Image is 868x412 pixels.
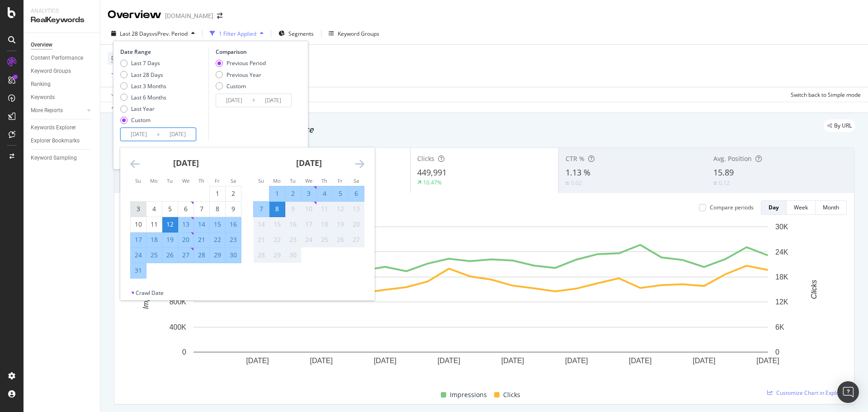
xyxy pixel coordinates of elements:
div: 24 [301,235,316,244]
div: Last 28 Days [120,71,166,79]
div: Previous Period [216,59,266,67]
span: Customize Chart in Explorer [776,389,847,397]
td: Not available. Tuesday, September 23, 2025 [285,232,301,247]
td: Choose Sunday, August 10, 2025 as your check-in date. It’s available. [131,217,146,232]
td: Selected. Monday, August 25, 2025 [146,247,162,263]
span: Clicks [417,154,434,163]
td: Choose Monday, August 4, 2025 as your check-in date. It’s available. [146,201,162,217]
div: 4 [317,189,332,198]
small: Sa [354,177,359,184]
span: Last 28 Days [120,30,152,38]
div: 7 [254,204,269,213]
button: Month [816,200,847,215]
span: By URL [834,123,852,128]
div: Analytics [31,7,93,15]
div: Move forward to switch to the next month. [355,158,364,170]
div: 14 [194,220,209,229]
text: [DATE] [756,357,779,365]
div: 15 [269,220,285,229]
span: vs Prev. Period [152,30,188,38]
div: 14 [254,220,269,229]
div: 2 [226,189,241,198]
td: Selected. Friday, August 15, 2025 [210,217,226,232]
small: Th [198,177,204,184]
div: 21 [254,235,269,244]
a: Content Performance [31,53,94,63]
td: Choose Friday, August 8, 2025 as your check-in date. It’s available. [210,201,226,217]
text: [DATE] [629,357,651,365]
td: Not available. Wednesday, September 17, 2025 [301,217,317,232]
div: Previous Year [216,71,266,79]
div: RealKeywords [31,15,93,25]
div: 31 [131,266,146,275]
td: Selected as end date. Monday, September 8, 2025 [269,201,285,217]
td: Not available. Sunday, September 28, 2025 [254,247,269,263]
td: Choose Saturday, August 9, 2025 as your check-in date. It’s available. [226,201,241,217]
div: 19 [333,220,348,229]
div: 16 [285,220,301,229]
div: 30 [285,251,301,260]
div: 17 [131,235,146,244]
div: Last 3 Months [120,82,166,90]
a: Ranking [31,80,94,89]
text: 0 [775,348,779,356]
button: 1 Filter Applied [206,26,267,41]
td: Not available. Thursday, September 25, 2025 [317,232,333,247]
td: Selected. Wednesday, September 3, 2025 [301,186,317,201]
td: Not available. Friday, September 19, 2025 [333,217,349,232]
td: Selected. Thursday, August 14, 2025 [194,217,210,232]
small: Fr [338,177,343,184]
a: Keywords [31,93,94,102]
div: 8 [269,204,285,213]
img: Equal [566,182,569,185]
div: Last 6 Months [131,94,166,101]
div: 8 [210,204,225,213]
text: [DATE] [501,357,524,365]
div: 25 [146,251,162,260]
div: 4 [146,204,162,213]
div: 11 [317,204,332,213]
div: Custom [120,116,166,124]
input: Start Date [216,94,252,107]
div: Content Performance [31,53,83,63]
div: Keywords Explorer [31,123,76,133]
div: 12 [162,220,178,229]
div: Last 7 Days [120,59,166,67]
div: Previous Period [226,59,266,67]
td: Not available. Saturday, September 20, 2025 [349,217,364,232]
div: Last Year [131,105,155,113]
td: Selected. Thursday, August 28, 2025 [194,247,210,263]
img: Equal [713,182,717,185]
td: Not available. Friday, September 26, 2025 [333,232,349,247]
a: Explorer Bookmarks [31,136,94,146]
div: 23 [285,235,301,244]
div: 24 [131,251,146,260]
div: 25 [317,235,332,244]
div: arrow-right-arrow-left [217,13,222,19]
button: Segments [275,26,317,41]
a: Customize Chart in Explorer [767,389,847,397]
span: 15.89 [713,167,734,178]
td: Selected. Friday, August 22, 2025 [210,232,226,247]
td: Not available. Wednesday, September 10, 2025 [301,201,317,217]
td: Selected. Friday, September 5, 2025 [333,186,349,201]
small: Su [135,177,141,184]
div: Last 6 Months [120,94,166,101]
a: More Reports [31,106,85,115]
td: Choose Wednesday, August 6, 2025 as your check-in date. It’s available. [178,201,194,217]
td: Selected. Saturday, August 16, 2025 [226,217,241,232]
td: Selected as start date. Tuesday, August 12, 2025 [162,217,178,232]
td: Selected. Wednesday, August 20, 2025 [178,232,194,247]
text: 400K [170,323,187,331]
div: 28 [194,251,209,260]
td: Choose Friday, August 1, 2025 as your check-in date. It’s available. [210,186,226,201]
span: Clicks [503,389,520,400]
button: Keyword Groups [325,26,383,41]
td: Selected. Saturday, September 6, 2025 [349,186,364,201]
text: 800K [170,298,187,306]
text: [DATE] [565,357,588,365]
div: More Reports [31,106,63,115]
span: Impressions [450,389,487,400]
div: Ranking [31,80,51,89]
button: Apply [108,87,134,102]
